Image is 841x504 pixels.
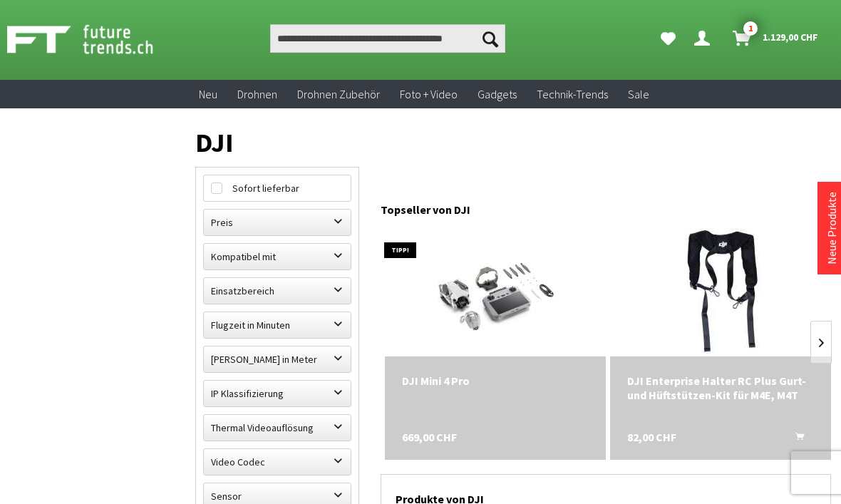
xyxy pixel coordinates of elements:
[627,374,814,402] a: DJI Enterprise Halter RC Plus Gurt- und Hüftstützen-Kit für M4E, M4T 82,00 CHF In den Warenkorb
[537,87,608,101] span: Technik-Trends
[189,80,227,109] a: Neu
[627,430,676,444] span: 82,00 CHF
[297,87,380,101] span: Drohnen Zubehör
[287,80,390,109] a: Drohnen Zubehör
[778,430,812,448] button: In den Warenkorb
[204,278,351,304] label: Einsatzbereich
[628,87,649,101] span: Sale
[688,24,721,53] a: Dein Konto
[390,80,468,109] a: Foto + Video
[199,87,217,101] span: Neu
[402,374,589,388] div: DJI Mini 4 Pro
[204,312,351,338] label: Flugzeit in Minuten
[270,24,505,53] input: Produkt, Marke, Kategorie, EAN, Artikelnummer…
[381,188,831,224] div: Topseller von DJI
[204,244,351,269] label: Kompatibel mit
[743,21,758,36] span: 1
[195,133,831,153] h1: DJI
[402,430,457,444] span: 669,00 CHF
[400,87,458,101] span: Foto + Video
[468,80,527,109] a: Gadgets
[654,24,683,53] a: Meine Favoriten
[204,415,351,441] label: Thermal Videoauflösung
[204,175,351,201] label: Sofort lieferbar
[7,21,185,57] img: Shop Futuretrends - zur Startseite wechseln
[825,192,839,264] a: Neue Produkte
[204,381,351,406] label: IP Klassifizierung
[204,346,351,372] label: Maximale Flughöhe in Meter
[227,80,287,109] a: Drohnen
[627,374,814,402] div: DJI Enterprise Halter RC Plus Gurt- und Hüftstützen-Kit für M4E, M4T
[402,374,589,388] a: DJI Mini 4 Pro 669,00 CHF
[727,24,825,53] a: Warenkorb
[478,87,517,101] span: Gadgets
[237,87,277,101] span: Drohnen
[204,210,351,235] label: Preis
[635,228,806,356] img: DJI Enterprise Halter RC Plus Gurt- und Hüftstützen-Kit für M4E, M4T
[204,449,351,475] label: Video Codec
[527,80,618,109] a: Technik-Trends
[416,228,576,356] img: DJI Mini 4 Pro
[763,26,818,48] span: 1.129,00 CHF
[475,24,505,53] button: Suchen
[618,80,659,109] a: Sale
